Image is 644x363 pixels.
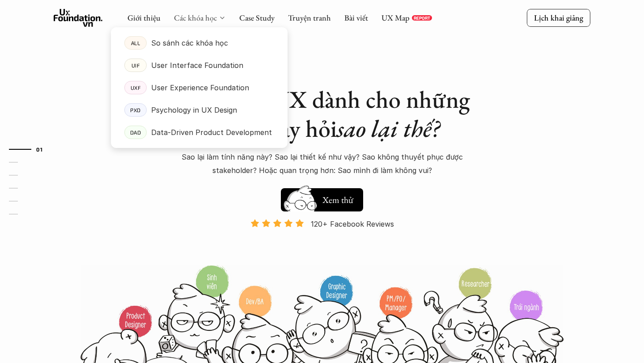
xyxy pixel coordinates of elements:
p: Psychology in UX Design [151,103,237,117]
a: Xem thử [281,184,363,211]
p: Sao lại làm tính năng này? Sao lại thiết kế như vậy? Sao không thuyết phục được stakeholder? Hoặc... [165,150,479,177]
p: So sánh các khóa học [151,36,228,50]
a: Các khóa học [174,13,217,23]
a: UIFUser Interface Foundation [111,54,288,76]
h1: Khóa học UX dành cho những người hay hỏi [165,85,479,143]
p: ALL [131,40,140,46]
p: Data-Driven Product Development [151,126,272,139]
p: UIF [131,62,140,68]
p: PXD [130,107,141,113]
p: Lịch khai giảng [534,13,583,23]
a: ALLSo sánh các khóa học [111,32,288,54]
a: PXDPsychology in UX Design [111,99,288,121]
a: 01 [9,144,51,155]
a: Lịch khai giảng [527,9,590,26]
h5: Xem thử [321,194,354,206]
a: Truyện tranh [288,13,331,23]
p: REPORT [414,15,430,21]
a: UXFUser Experience Foundation [111,76,288,99]
p: User Interface Foundation [151,59,243,72]
p: 120+ Facebook Reviews [311,217,394,231]
a: DADData-Driven Product Development [111,121,288,144]
a: Case Study [239,13,275,23]
p: UXF [131,84,141,91]
p: DAD [130,129,141,135]
em: sao lại thế? [337,113,440,144]
a: Bài viết [344,13,368,23]
a: Giới thiệu [127,13,161,23]
a: 120+ Facebook Reviews [242,219,402,264]
a: UX Map [381,13,410,23]
p: User Experience Foundation [151,81,249,94]
strong: 01 [36,146,42,152]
